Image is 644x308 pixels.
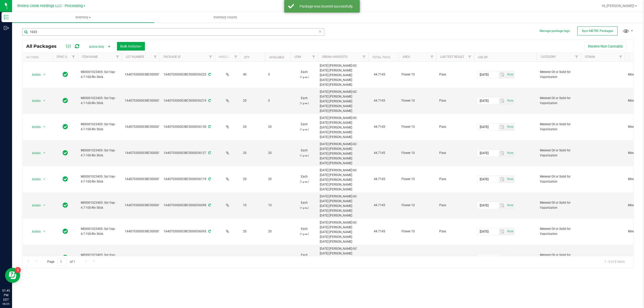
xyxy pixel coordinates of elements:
[125,98,168,103] span: 1A4070300003BC5000015062
[159,151,216,155] div: 1A4070300003BC5000036127
[125,255,168,260] span: 1A4070300003BC5000015062
[63,175,68,183] span: In Sync
[208,151,211,155] span: Sync from Compliance System
[159,72,216,77] div: 1A4070300003BC5000036225
[401,229,433,234] span: Flower 10
[63,97,68,104] span: In Sync
[439,255,471,260] span: Pass
[401,255,433,260] span: Flower 10
[243,124,262,129] span: 20
[268,72,287,77] span: 0
[81,122,119,131] span: M00001023405: Sol Vap-4.7-100-Riv Stick
[499,228,506,235] span: select
[22,28,324,36] input: Search Package ID, Item Name, SKU, Lot or Part Number...
[506,254,514,261] span: select
[159,98,216,103] div: 1A4070300003BC5000036219
[215,53,240,62] th: Has COA
[27,150,41,157] span: Action
[41,228,48,235] span: select
[268,151,287,155] span: 20
[499,176,506,183] span: select
[113,53,122,61] a: Filter
[293,148,315,158] span: Each
[428,53,436,61] a: Filter
[232,53,240,61] a: Filter
[41,97,48,104] span: select
[244,56,250,59] a: Qty
[294,55,301,59] a: UOM
[164,55,181,59] a: Package ID
[322,55,347,59] a: Origin Harvests
[440,55,464,59] a: Lab Test Result
[293,232,315,236] p: (1 g ea.)
[293,127,315,132] p: (1 g ea.)
[81,70,119,79] span: M00001023405: Sol Vap-4.7-100-Riv Stick
[268,255,287,260] span: 190
[320,78,367,82] div: [DATE] [PERSON_NAME]
[439,229,471,234] span: Pass
[81,148,119,158] span: M00001023405: Sol Vap-4.7-100-Riv Stick
[506,123,514,130] span: select
[293,75,315,79] p: (1 g ea.)
[466,53,474,61] a: Filter
[125,177,168,182] span: 1A4070300003BC5000015062
[243,98,262,103] span: 20
[63,254,68,261] span: In Sync
[506,254,514,261] span: Set Current date
[293,70,315,79] span: Each
[506,123,514,130] span: Set Current date
[208,125,211,128] span: Sync from Compliance System
[293,253,315,262] span: Each
[371,71,388,78] span: 44.7145
[268,177,287,182] span: 20
[208,177,211,181] span: Sync from Compliance System
[401,72,433,77] span: Flower 10
[63,71,68,78] span: In Sync
[506,228,514,235] span: Set Current date
[5,268,20,283] iframe: Resource center
[63,228,68,235] span: In Sync
[320,125,367,130] div: [DATE] [PERSON_NAME]
[2,288,10,302] p: 01:45 PM EDT
[506,149,514,157] span: Set Current date
[320,68,367,73] div: [DATE] [PERSON_NAME]
[41,176,48,183] span: select
[27,254,41,261] span: Action
[585,55,595,59] a: Strain
[41,71,48,78] span: select
[208,230,211,233] span: Sync from Compliance System
[439,72,471,77] span: Pass
[159,255,216,260] div: 1A4070300003BC5000035283
[320,178,367,182] div: [DATE] [PERSON_NAME]
[63,149,68,156] span: In Sync
[401,151,433,155] span: Flower 10
[63,202,68,209] span: In Sync
[506,175,514,183] span: Set Current date
[293,122,315,131] span: Each
[125,72,168,77] span: 1A4070300003BC5000015062
[320,161,367,166] div: [DATE] [PERSON_NAME]
[320,213,367,218] div: [DATE] [PERSON_NAME]
[297,4,356,9] div: Package was located successfully.
[268,124,287,129] span: 20
[499,97,506,104] span: select
[27,176,41,183] span: Action
[320,220,367,225] div: [DATE] [PERSON_NAME]-GC
[320,246,367,251] div: [DATE] [PERSON_NAME]-GC
[506,97,514,104] span: Set Current date
[293,179,315,184] p: (1 g ea.)
[506,228,514,235] span: select
[63,123,68,130] span: In Sync
[243,177,262,182] span: 20
[208,99,211,102] span: Sync from Compliance System
[17,4,83,8] span: Riviera Creek Holdings LLC - Processing
[12,15,154,20] span: Inventory
[320,204,367,208] div: [DATE] [PERSON_NAME]
[499,123,506,130] span: select
[126,55,144,59] a: Lot Number
[439,203,471,208] span: Pass
[125,229,168,234] span: 1A4070300003BC5000015062
[506,150,514,157] span: select
[41,150,48,157] span: select
[540,253,578,262] span: Metered Oil or Solid for Vaporization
